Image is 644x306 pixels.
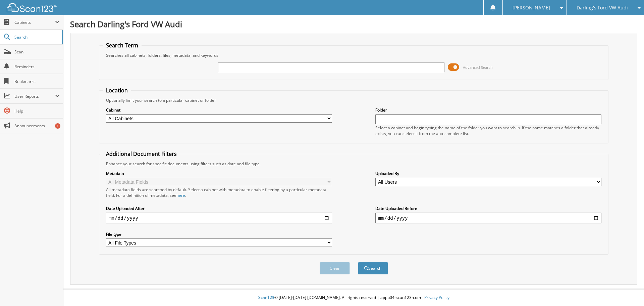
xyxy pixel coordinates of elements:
[106,187,332,198] div: All metadata fields are searched by default. Select a cabinet with metadata to enable filtering b...
[358,262,388,274] button: Search
[320,262,350,274] button: Clear
[14,34,59,40] span: Search
[375,107,601,113] label: Folder
[103,161,605,167] div: Enhance your search for specific documents using filters such as date and file type.
[106,107,332,113] label: Cabinet
[63,290,644,306] div: © [DATE]-[DATE] [DOMAIN_NAME]. All rights reserved | appb04-scan123-com |
[463,65,493,70] span: Advanced Search
[7,3,57,12] img: scan123-logo-white.svg
[14,93,55,99] span: User Reports
[103,97,605,103] div: Optionally limit your search to a particular cabinet or folder
[577,6,628,10] span: Darling's Ford VW Audi
[14,123,60,129] span: Announcements
[14,19,55,25] span: Cabinets
[103,150,180,158] legend: Additional Document Filters
[106,171,332,176] label: Metadata
[103,42,142,49] legend: Search Term
[14,64,60,70] span: Reminders
[176,192,185,198] a: here
[513,6,550,10] span: [PERSON_NAME]
[106,206,332,211] label: Date Uploaded After
[424,295,449,300] a: Privacy Policy
[55,123,60,129] div: 1
[106,213,332,223] input: start
[14,49,60,55] span: Scan
[375,206,601,211] label: Date Uploaded Before
[14,108,60,114] span: Help
[375,125,601,136] div: Select a cabinet and begin typing the name of the folder you want to search in. If the name match...
[258,295,274,300] span: Scan123
[103,52,605,58] div: Searches all cabinets, folders, files, metadata, and keywords
[375,213,601,223] input: end
[70,18,637,30] h1: Search Darling's Ford VW Audi
[103,87,131,94] legend: Location
[375,171,601,176] label: Uploaded By
[14,79,60,84] span: Bookmarks
[106,231,332,237] label: File type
